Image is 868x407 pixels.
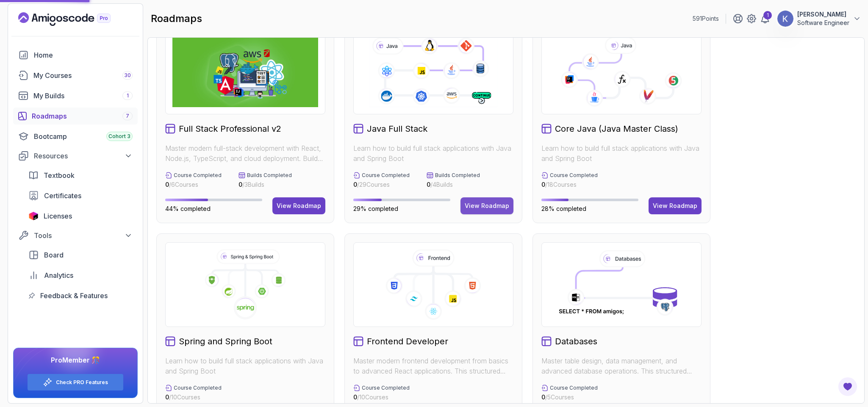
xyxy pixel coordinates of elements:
p: / 6 Courses [165,180,222,189]
p: Learn how to build full stack applications with Java and Spring Boot [165,356,325,376]
p: Builds Completed [247,172,292,179]
span: Certificates [44,191,81,201]
img: user profile image [777,11,793,27]
span: 0 [353,181,357,188]
span: Cohort 3 [108,133,130,140]
div: My Courses [33,70,133,80]
span: Licenses [44,211,72,221]
button: Check PRO Features [27,374,124,391]
button: View Roadmap [649,197,702,214]
div: Home [34,50,133,60]
span: 0 [353,393,357,401]
span: Feedback & Features [40,291,108,301]
p: / 3 Builds [238,180,292,189]
p: Course Completed [174,385,222,391]
p: Course Completed [550,172,598,179]
span: 30 [124,72,131,79]
span: 1 [127,92,129,99]
p: / 4 Builds [427,180,480,189]
button: Open Feedback Button [837,377,858,397]
div: Tools [34,230,133,241]
span: 0 [165,181,169,188]
button: View Roadmap [460,197,513,214]
a: builds [13,87,138,104]
h2: Spring and Spring Boot [179,335,272,347]
h2: Full Stack Professional v2 [179,123,281,135]
button: View Roadmap [272,197,325,214]
a: 1 [760,14,770,24]
div: Bootcamp [34,131,133,141]
p: Course Completed [362,172,410,179]
span: 28% completed [541,205,586,212]
a: roadmaps [13,108,138,125]
a: certificates [23,187,138,204]
p: Learn how to build full stack applications with Java and Spring Boot [541,143,702,163]
p: Software Engineer [797,19,849,27]
h2: roadmaps [151,12,202,25]
h2: Databases [555,335,597,347]
div: View Roadmap [465,202,509,210]
p: [PERSON_NAME] [797,10,849,19]
div: Roadmaps [32,111,133,121]
button: Resources [13,148,138,163]
p: Course Completed [550,385,598,391]
span: 0 [427,181,430,188]
p: 591 Points [693,14,719,23]
a: courses [13,67,138,84]
span: 0 [238,181,242,188]
div: View Roadmap [277,202,321,210]
div: View Roadmap [653,202,697,210]
p: / 10 Courses [165,393,222,401]
a: home [13,47,138,64]
p: Master table design, data management, and advanced database operations. This structured learning ... [541,356,702,376]
span: 0 [541,181,545,188]
span: 7 [126,113,129,119]
a: feedback [23,287,138,304]
img: jetbrains icon [28,212,39,220]
span: 44% completed [165,205,211,212]
p: / 29 Courses [353,180,410,189]
p: Builds Completed [435,172,480,179]
button: user profile image[PERSON_NAME]Software Engineer [777,10,861,27]
p: Learn how to build full stack applications with Java and Spring Boot [353,143,513,163]
span: 29% completed [353,205,398,212]
h2: Core Java (Java Master Class) [555,123,678,135]
p: / 18 Courses [541,180,598,189]
p: Master modern frontend development from basics to advanced React applications. This structured le... [353,356,513,376]
span: 0 [541,393,545,401]
span: Analytics [44,270,73,280]
span: 0 [165,393,169,401]
a: analytics [23,267,138,284]
p: Course Completed [174,172,222,179]
h2: Java Full Stack [367,123,427,135]
a: Check PRO Features [56,379,108,386]
div: Resources [34,151,133,161]
p: Master modern full-stack development with React, Node.js, TypeScript, and cloud deployment. Build... [165,143,325,163]
img: Full Stack Professional v2 [172,37,318,107]
a: licenses [23,208,138,224]
span: Board [44,250,64,260]
a: textbook [23,167,138,184]
p: / 5 Courses [541,393,598,401]
p: Course Completed [362,385,410,391]
div: 1 [763,11,772,19]
a: bootcamp [13,128,138,145]
h2: Frontend Developer [367,335,448,347]
button: Tools [13,228,138,243]
p: / 10 Courses [353,393,410,401]
span: Textbook [44,170,75,180]
a: Landing page [18,12,130,26]
a: board [23,246,138,263]
div: My Builds [33,91,133,101]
